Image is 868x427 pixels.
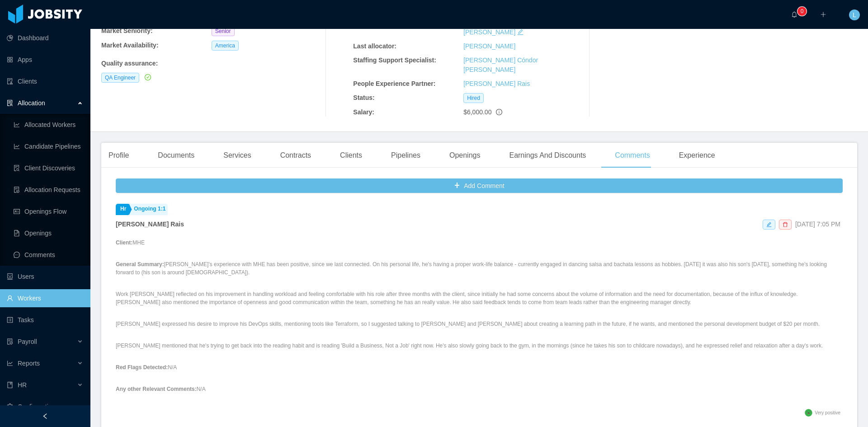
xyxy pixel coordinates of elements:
a: icon: auditClients [7,72,83,90]
p: [PERSON_NAME]'s experience with MHE has been positive, since we last connected. On his personal l... [116,260,843,277]
span: L [853,9,856,20]
a: icon: file-searchClient Discoveries [14,159,83,177]
i: icon: line-chart [7,360,13,366]
span: Configuration [18,403,55,410]
button: icon: plusAdd Comment [116,178,843,193]
span: Allocation [18,99,45,107]
a: icon: line-chartAllocated Workers [14,116,83,134]
strong: Client: [116,239,132,246]
a: icon: file-textOpenings [14,224,83,242]
a: icon: appstoreApps [7,51,83,69]
a: icon: messageComments [14,246,83,264]
strong: Any other Relevant Comments: [116,386,197,392]
b: Quality assurance : [101,60,158,67]
a: icon: pie-chartDashboard [7,29,83,47]
b: Status: [353,94,374,101]
div: Profile [101,143,136,168]
i: icon: delete [783,222,788,227]
a: icon: idcardOpenings Flow [14,202,83,221]
strong: Red Flags Detected: [116,364,168,371]
span: QA Engineer [101,73,139,83]
p: [PERSON_NAME] expressed his desire to improve his DevOps skills, mentioning tools like Terraform,... [116,320,843,328]
b: Staffing Support Specialist: [353,56,436,64]
p: [PERSON_NAME] mentioned that he's trying to get back into the reading habit and is reading 'Build... [116,342,843,350]
div: Clients [333,143,369,168]
div: Earnings And Discounts [502,143,593,168]
i: icon: setting [7,404,13,410]
p: MHE [116,239,843,247]
a: icon: profileTasks [7,311,83,329]
span: America [212,41,239,51]
span: $6,000.00 [463,108,491,116]
b: Salary: [353,108,374,116]
sup: 0 [797,7,807,16]
i: icon: file-protect [7,338,13,345]
b: Market Availability: [101,42,159,49]
div: Comments [608,143,657,168]
strong: [PERSON_NAME] Rais [116,221,184,228]
i: icon: bell [791,11,797,18]
a: icon: userWorkers [7,289,83,307]
span: HR [18,381,27,389]
a: [PERSON_NAME] [463,42,515,50]
a: Ongoing 1:1 [129,204,168,215]
span: Very positive [815,410,840,415]
div: Experience [672,143,722,168]
i: icon: edit [517,29,524,35]
a: icon: line-chartCandidate Pipelines [14,137,83,155]
i: icon: solution [7,100,13,106]
span: Reports [18,360,40,367]
i: icon: edit [766,222,772,227]
i: icon: book [7,382,13,388]
span: Hired [463,93,484,103]
b: Market Seniority: [101,27,153,34]
p: N/A [116,385,843,393]
span: info-circle [496,109,502,115]
p: N/A [116,363,843,371]
span: [DATE] 7:05 PM [795,221,840,228]
b: Last allocator: [353,42,396,50]
div: Pipelines [384,143,428,168]
p: Work [PERSON_NAME] reflected on his improvement in handling workload and feeling comfortable with... [116,290,843,306]
i: icon: check-circle [145,74,151,80]
strong: General Summary: [116,261,164,267]
a: icon: check-circle [143,74,151,81]
b: People Experience Partner: [353,80,435,87]
i: icon: plus [820,11,826,18]
span: Payroll [18,338,37,345]
a: icon: file-doneAllocation Requests [14,181,83,199]
a: [PERSON_NAME] Cóndor [PERSON_NAME] [463,56,538,73]
a: Hr [116,204,128,215]
div: Documents [151,143,202,168]
div: Openings [442,143,488,168]
a: [PERSON_NAME] Rais [463,80,530,87]
div: Contracts [273,143,318,168]
span: Senior [212,26,235,36]
div: Services [216,143,258,168]
a: icon: robotUsers [7,267,83,286]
